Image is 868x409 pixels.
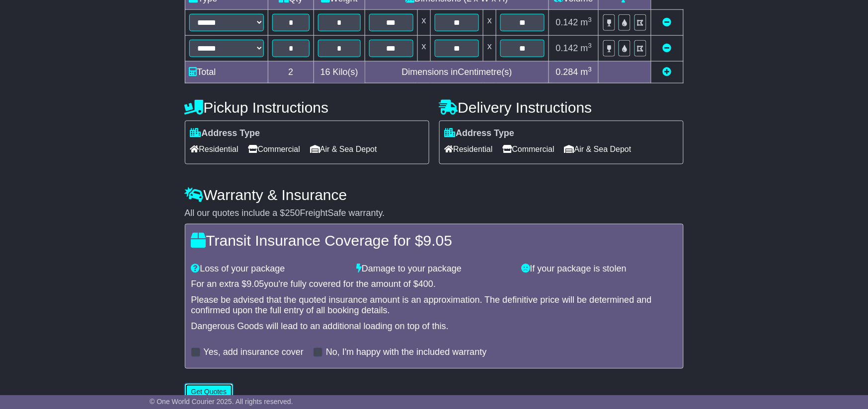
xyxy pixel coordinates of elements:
[326,347,487,358] label: No, I'm happy with the included warranty
[588,42,592,49] sup: 3
[185,62,268,83] td: Total
[483,9,496,35] td: x
[365,62,549,83] td: Dimensions in Centimetre(s)
[517,264,682,274] div: If your package is stolen
[268,62,314,83] td: 2
[663,67,672,77] a: Add new item
[588,16,592,23] sup: 3
[588,66,592,73] sup: 3
[445,141,493,157] span: Residential
[150,398,293,406] span: © One World Courier 2025. All rights reserved.
[417,35,430,61] td: x
[423,232,452,249] span: 9.05
[483,35,496,61] td: x
[285,208,300,218] span: 250
[320,67,330,77] span: 16
[556,67,578,77] span: 0.284
[248,141,300,157] span: Commercial
[581,67,592,77] span: m
[191,295,677,317] div: Please be advised that the quoted insurance amount is an approximation. The definitive price will...
[418,279,433,289] span: 400
[190,141,238,157] span: Residential
[439,99,684,116] h4: Delivery Instructions
[185,208,684,219] div: All our quotes include a $ FreightSafe warranty.
[185,187,684,203] h4: Warranty & Insurance
[310,141,377,157] span: Air & Sea Depot
[185,99,429,116] h4: Pickup Instructions
[191,279,677,290] div: For an extra $ you're fully covered for the amount of $ .
[191,322,677,333] div: Dangerous Goods will lead to an additional loading on top of this.
[190,128,260,139] label: Address Type
[503,141,554,157] span: Commercial
[314,62,365,83] td: Kilo(s)
[351,264,517,274] div: Damage to your package
[581,17,592,27] span: m
[204,347,304,358] label: Yes, add insurance cover
[191,232,677,249] h4: Transit Insurance Coverage for $
[445,128,515,139] label: Address Type
[581,43,592,53] span: m
[564,141,631,157] span: Air & Sea Depot
[247,279,264,289] span: 9.05
[186,264,352,274] div: Loss of your package
[556,43,578,53] span: 0.142
[663,43,672,53] a: Remove this item
[185,384,234,401] button: Get Quotes
[556,17,578,27] span: 0.142
[417,9,430,35] td: x
[663,17,672,27] a: Remove this item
